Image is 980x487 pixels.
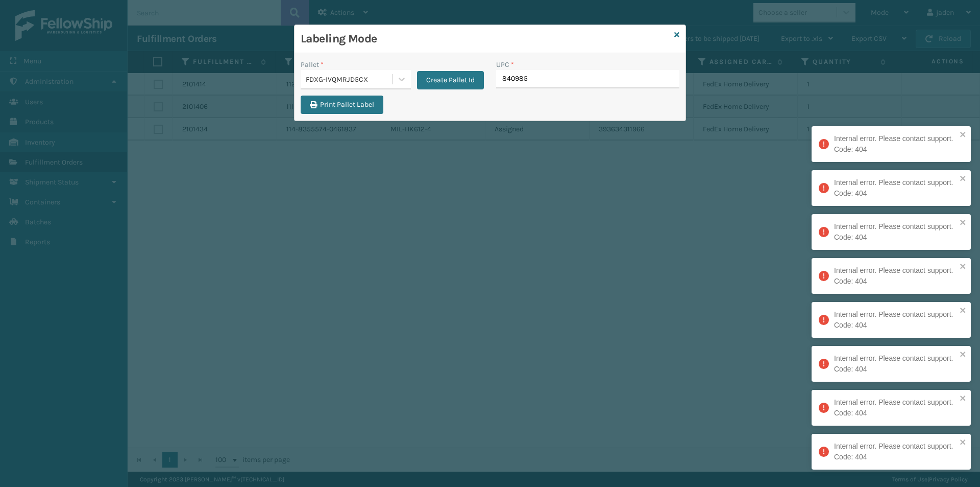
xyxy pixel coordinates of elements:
[960,130,967,140] button: close
[960,394,967,404] button: close
[960,438,967,448] button: close
[960,262,967,272] button: close
[960,306,967,316] button: close
[834,265,957,287] div: Internal error. Please contact support. Code: 404
[960,174,967,184] button: close
[301,59,324,70] label: Pallet
[834,177,957,199] div: Internal error. Please contact support. Code: 404
[834,309,957,331] div: Internal error. Please contact support. Code: 404
[301,31,670,47] h3: Labeling Mode
[960,218,967,228] button: close
[834,133,957,155] div: Internal error. Please contact support. Code: 404
[417,71,484,89] button: Create Pallet Id
[960,350,967,360] button: close
[834,353,957,375] div: Internal error. Please contact support. Code: 404
[834,397,957,419] div: Internal error. Please contact support. Code: 404
[834,221,957,243] div: Internal error. Please contact support. Code: 404
[496,59,514,70] label: UPC
[834,441,957,462] div: Internal error. Please contact support. Code: 404
[306,74,393,85] div: FDXG-IVQMRJD5CX
[301,96,383,114] button: Print Pallet Label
